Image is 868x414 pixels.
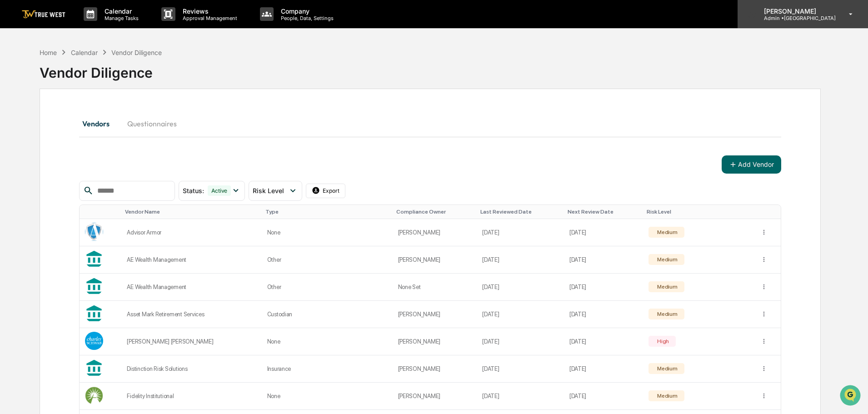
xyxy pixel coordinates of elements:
[75,124,79,131] span: •
[655,229,677,235] div: Medium
[393,246,477,274] td: [PERSON_NAME]
[75,186,113,195] span: Attestations
[127,365,256,372] div: Distinction Risk Solutions
[274,15,338,21] p: People, Data, Settings
[655,311,677,317] div: Medium
[655,256,677,263] div: Medium
[477,246,564,274] td: [DATE]
[5,200,61,216] a: 🔎Data Lookup
[393,383,477,410] td: [PERSON_NAME]
[9,70,25,86] img: 1746055101610-c473b297-6a78-478c-a979-82029cc54cd1
[655,338,669,344] div: High
[79,113,781,135] div: secondary tabs example
[839,384,863,409] iframe: Open customer support
[262,246,393,274] td: Other
[125,209,258,215] div: Toggle SortBy
[477,383,564,410] td: [DATE]
[262,355,393,383] td: Insurance
[757,15,836,21] p: Admin • [GEOGRAPHIC_DATA]
[757,7,836,15] p: [PERSON_NAME]
[87,209,118,215] div: Toggle SortBy
[9,187,16,194] div: 🖐️
[477,328,564,355] td: [DATE]
[262,328,393,355] td: None
[127,338,256,345] div: [PERSON_NAME] [PERSON_NAME]
[80,124,99,131] span: [DATE]
[41,70,149,79] div: Start new chat
[9,19,165,34] p: How can we help?
[64,225,110,232] a: Powered byPylon
[85,223,103,241] img: Vendor Logo
[79,113,120,135] button: Vendors
[393,301,477,328] td: [PERSON_NAME]
[120,113,184,135] button: Questionnaires
[155,72,165,83] button: Start new chat
[41,79,125,86] div: We're available if you need us!
[262,274,393,301] td: Other
[22,10,65,19] img: logo
[40,49,57,56] div: Home
[40,57,821,81] div: Vendor Diligence
[9,140,24,154] img: Tammy Steffen
[564,246,643,274] td: [DATE]
[127,284,256,290] div: AE Wealth Management
[477,301,564,328] td: [DATE]
[262,383,393,410] td: None
[127,311,256,318] div: Asset Mark Retirement Services
[66,187,73,194] div: 🗄️
[655,284,677,290] div: Medium
[262,219,393,246] td: None
[274,7,338,15] p: Company
[28,148,74,155] span: [PERSON_NAME]
[28,124,74,131] span: [PERSON_NAME]
[564,355,643,383] td: [DATE]
[480,209,560,215] div: Toggle SortBy
[127,256,256,263] div: AE Wealth Management
[80,148,99,155] span: [DATE]
[9,101,61,108] div: Past conversations
[97,15,143,21] p: Manage Tasks
[393,355,477,383] td: [PERSON_NAME]
[127,229,256,236] div: Advisor Armor
[762,209,778,215] div: Toggle SortBy
[262,301,393,328] td: Custodian
[564,301,643,328] td: [DATE]
[18,203,57,212] span: Data Lookup
[477,274,564,301] td: [DATE]
[62,182,116,199] a: 🗄️Attestations
[655,393,677,399] div: Medium
[90,225,110,232] span: Pylon
[647,209,751,215] div: Toggle SortBy
[393,219,477,246] td: [PERSON_NAME]
[477,219,564,246] td: [DATE]
[393,328,477,355] td: [PERSON_NAME]
[183,187,204,195] span: Status :
[655,365,677,372] div: Medium
[253,187,284,195] span: Risk Level
[19,70,35,86] img: 8933085812038_c878075ebb4cc5468115_72.jpg
[111,49,162,56] div: Vendor Diligence
[393,274,477,301] td: None Set
[9,115,24,130] img: Tammy Steffen
[722,155,781,174] button: Add Vendor
[175,15,242,21] p: Approval Management
[208,185,231,196] div: Active
[306,184,346,198] button: Export
[18,186,59,195] span: Preclearance
[564,274,643,301] td: [DATE]
[141,99,165,110] button: See all
[175,7,242,15] p: Reviews
[568,209,639,215] div: Toggle SortBy
[127,393,256,399] div: Fidelity Institutional
[75,148,79,155] span: •
[564,383,643,410] td: [DATE]
[564,219,643,246] td: [DATE]
[5,182,62,199] a: 🖐️Preclearance
[477,355,564,383] td: [DATE]
[71,49,98,56] div: Calendar
[396,209,474,215] div: Toggle SortBy
[85,386,103,404] img: Vendor Logo
[85,332,103,350] img: Vendor Logo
